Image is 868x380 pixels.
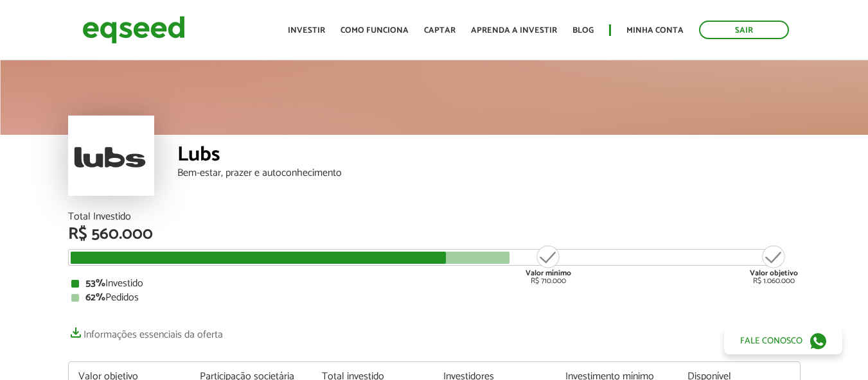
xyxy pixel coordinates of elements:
[699,21,789,39] a: Sair
[572,26,594,35] a: Blog
[85,275,105,292] strong: 53%
[85,289,105,306] strong: 62%
[177,144,801,168] div: Lubs
[424,26,456,35] a: Captar
[288,26,325,35] a: Investir
[177,168,801,178] div: Bem-estar, prazer e autoconhecimento
[71,279,797,289] div: Investido
[724,327,842,354] a: Fale conosco
[471,26,557,35] a: Aprenda a investir
[750,244,798,285] div: R$ 1.060.000
[526,267,571,279] strong: Valor mínimo
[68,212,801,222] div: Total Investido
[82,13,185,47] img: EqSeed
[750,267,798,279] strong: Valor objetivo
[71,293,797,303] div: Pedidos
[68,226,801,243] div: R$ 560.000
[341,26,409,35] a: Como funciona
[626,26,684,35] a: Minha conta
[68,322,223,340] a: Informações essenciais da oferta
[524,244,572,285] div: R$ 710.000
